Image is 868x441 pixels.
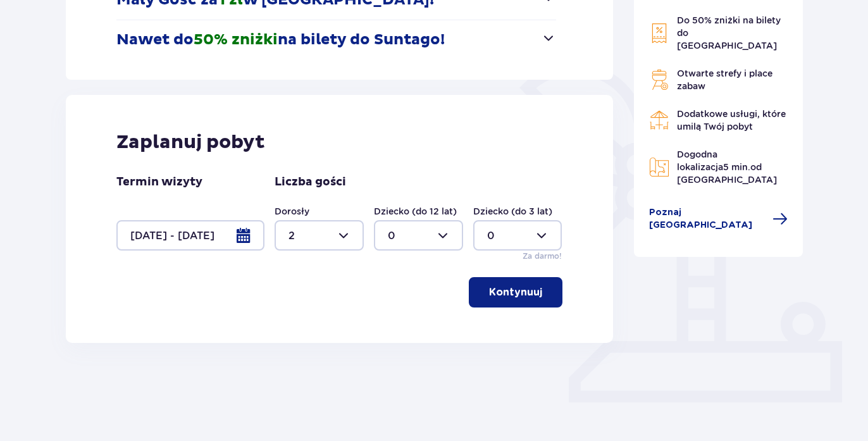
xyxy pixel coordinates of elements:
[116,175,202,190] p: Termin wizyty
[677,68,772,91] span: Otwarte strefy i place zabaw
[649,110,669,130] img: Restaurant Icon
[275,175,346,190] p: Liczba gości
[677,109,786,132] span: Dodatkowe usługi, które umilą Twój pobyt
[523,251,562,262] p: Za darmo!
[677,15,781,51] span: Do 50% zniżki na bilety do [GEOGRAPHIC_DATA]
[723,162,750,172] span: 5 min.
[116,130,265,154] p: Zaplanuj pobyt
[374,205,457,218] label: Dziecko (do 12 lat)
[116,30,445,49] p: Nawet do na bilety do Suntago!
[194,30,278,49] span: 50% zniżki
[473,205,552,218] label: Dziecko (do 3 lat)
[649,70,669,90] img: Grill Icon
[649,206,788,232] a: Poznaj [GEOGRAPHIC_DATA]
[116,20,556,59] button: Nawet do50% zniżkina bilety do Suntago!
[275,205,309,218] label: Dorosły
[649,206,766,232] span: Poznaj [GEOGRAPHIC_DATA]
[677,149,777,185] span: Dogodna lokalizacja od [GEOGRAPHIC_DATA]
[649,157,669,177] img: Map Icon
[489,285,542,299] p: Kontynuuj
[469,277,562,307] button: Kontynuuj
[649,23,669,44] img: Discount Icon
